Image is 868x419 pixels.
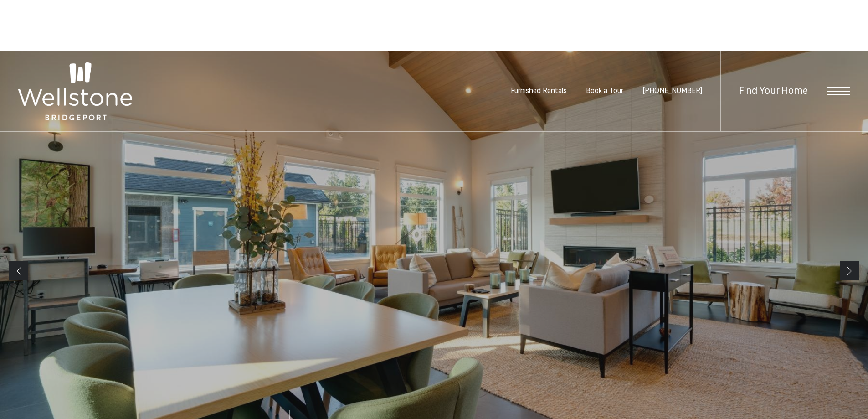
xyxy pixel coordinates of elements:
[586,88,623,95] a: Book a Tour
[18,62,132,121] img: Wellstone
[9,261,28,280] a: Previous
[511,88,567,95] a: Furnished Rentals
[642,88,702,95] a: Call Us at (253) 642-8681
[642,88,702,95] span: [PHONE_NUMBER]
[840,261,859,280] a: Next
[739,86,808,97] a: Find Your Home
[827,87,850,95] button: Open Menu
